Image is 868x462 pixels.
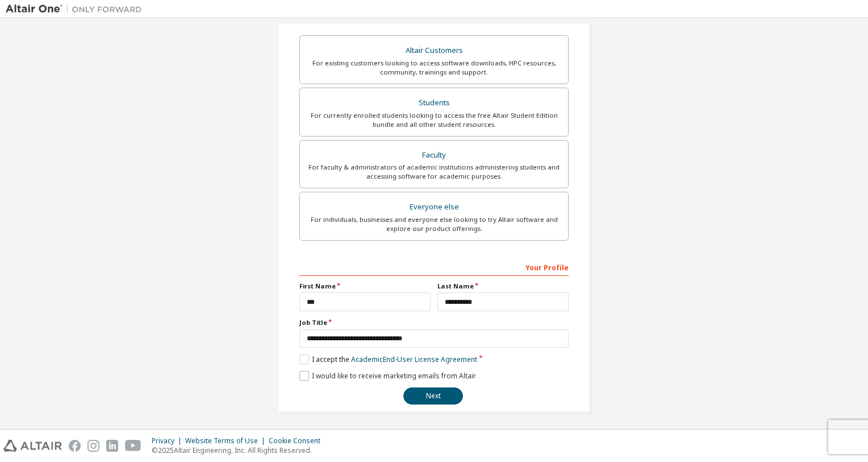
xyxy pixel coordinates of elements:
div: Website Terms of Use [185,436,269,445]
div: For existing customers looking to access software downloads, HPC resources, community, trainings ... [307,59,561,77]
div: Faculty [307,147,561,163]
button: Next [403,387,463,405]
label: First Name [299,282,431,291]
a: Academic End-User License Agreement [351,354,477,364]
p: © 2025 Altair Engineering, Inc. All Rights Reserved. [152,445,327,455]
div: For faculty & administrators of academic institutions administering students and accessing softwa... [307,163,561,181]
div: For currently enrolled students looking to access the free Altair Student Edition bundle and all ... [307,111,561,129]
div: Altair Customers [307,43,561,59]
img: altair_logo.svg [3,440,62,452]
label: I would like to receive marketing emails from Altair [299,371,476,381]
div: Your Profile [299,258,569,276]
img: Altair One [6,3,148,15]
label: Job Title [299,318,569,327]
div: Privacy [152,436,185,445]
label: Last Name [437,282,569,291]
div: For individuals, businesses and everyone else looking to try Altair software and explore our prod... [307,215,561,233]
div: Students [307,95,561,111]
div: Everyone else [307,199,561,215]
img: instagram.svg [87,440,99,452]
img: facebook.svg [69,440,81,452]
img: youtube.svg [125,440,141,452]
label: I accept the [299,354,477,364]
img: linkedin.svg [106,440,118,452]
div: Cookie Consent [269,436,327,445]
